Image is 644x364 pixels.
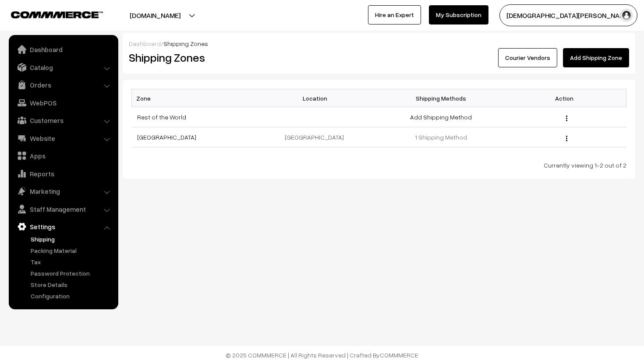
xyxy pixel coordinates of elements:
[410,113,472,121] a: Add Shipping Method
[132,89,255,107] th: Zone
[11,166,115,182] a: Reports
[28,246,115,255] a: Packing Material
[11,201,115,217] a: Staff Management
[131,161,626,170] div: Currently viewing 1-2 out of 2
[498,48,557,67] a: Courier Vendors
[11,130,115,146] a: Website
[566,136,567,141] img: Menu
[11,42,115,57] a: Dashboard
[28,280,115,289] a: Store Details
[563,48,629,67] a: Add Shipping Zone
[11,95,115,111] a: WebPOS
[620,9,633,22] img: user
[11,112,115,128] a: Customers
[429,5,488,24] a: My Subscription
[368,5,421,24] a: Hire an Expert
[11,77,115,93] a: Orders
[502,89,626,107] th: Action
[255,127,379,147] td: [GEOGRAPHIC_DATA]
[129,39,629,48] div: /
[99,4,211,26] button: [DOMAIN_NAME]
[28,269,115,278] a: Password Protection
[129,40,161,47] a: Dashboard
[379,89,502,107] th: Shipping Methods
[28,257,115,266] a: Tax
[137,133,196,141] a: [GEOGRAPHIC_DATA]
[11,183,115,199] a: Marketing
[28,234,115,244] a: Shipping
[11,59,115,75] a: Catalog
[11,9,88,19] a: COMMMERCE
[11,219,115,234] a: Settings
[380,351,418,359] a: COMMMERCE
[255,89,379,107] th: Location
[28,291,115,301] a: Configuration
[137,113,186,121] a: Rest of the World
[499,4,637,26] button: [DEMOGRAPHIC_DATA][PERSON_NAME]
[11,11,103,18] img: COMMMERCE
[566,115,567,121] img: Menu
[129,51,372,64] h2: Shipping Zones
[415,133,467,141] a: 1 Shipping Method
[11,148,115,164] a: Apps
[163,40,208,47] span: Shipping Zones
